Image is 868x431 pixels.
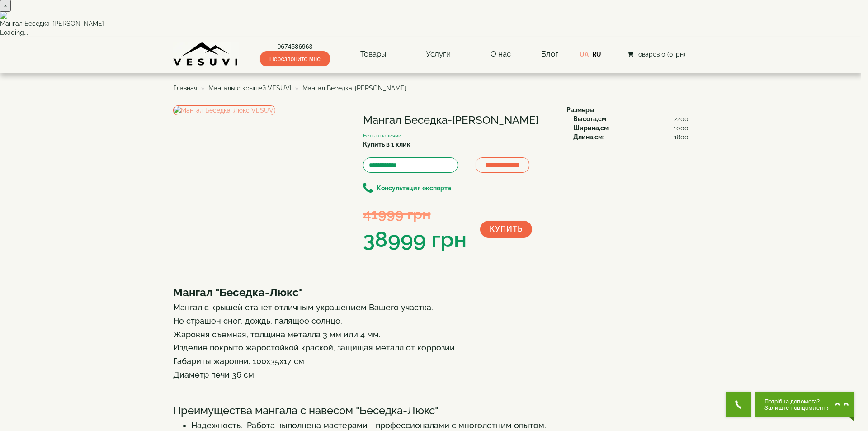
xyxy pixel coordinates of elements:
[566,106,594,114] b: Размеры
[674,133,689,142] span: 1800
[363,224,467,255] div: 38999 грн
[573,114,689,123] div: :
[481,44,520,65] a: О нас
[573,133,689,142] div: :
[580,51,589,58] a: UA
[764,405,830,411] span: Залиште повідомлення
[480,221,532,238] button: Купить
[173,343,457,352] : Изделие покрыто жаростойкой краской, защищая металл от коррозии.
[573,124,609,132] b: Ширина,см
[260,51,330,66] span: Перезвоните мне
[302,85,406,92] span: Мангал Беседка-[PERSON_NAME]
[573,133,603,141] b: Длина,см
[173,303,553,312] h4: Мангал с крышей станет отличным украшением Вашего участка.
[173,330,381,339] : Жаровня съемная, толщина металла 3 мм или 4 мм.
[173,317,553,326] h4: Не страшен снег, дождь, палящее солнце.
[208,85,291,92] a: Мангалы с крышей VESUVI
[173,286,303,299] b: Мангал "Беседка-Люкс"
[625,49,688,59] button: Товаров 0 (0грн)
[173,85,197,92] a: Главная
[592,51,601,58] a: RU
[173,405,553,417] h3: Преимущества мангала с навесом "Беседка-Люкс"
[363,133,401,139] small: Есть в наличии
[173,105,275,115] img: Мангал Беседка-Люкс VESUVI
[726,392,751,417] button: Get Call button
[573,123,689,133] div: :
[363,140,410,149] label: Купить в 1 клик
[635,51,685,58] span: Товаров 0 (0грн)
[674,114,689,123] span: 2200
[755,392,854,417] button: Chat button
[573,115,606,123] b: Высота,см
[377,185,451,192] b: Консультация експерта
[674,123,689,133] span: 1000
[764,398,830,405] span: Потрібна допомога?
[260,42,330,51] a: 0674586963
[541,49,558,58] a: Блог
[173,42,239,66] img: Завод VESUVI
[417,44,460,65] a: Услуги
[363,114,553,126] h1: Мангал Беседка-[PERSON_NAME]
[173,357,553,366] h4: Габариты жаровни: 100х35х17 см
[351,44,396,65] a: Товары
[173,370,553,379] h4: Диаметр печи 36 см
[363,204,467,224] div: 41999 грн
